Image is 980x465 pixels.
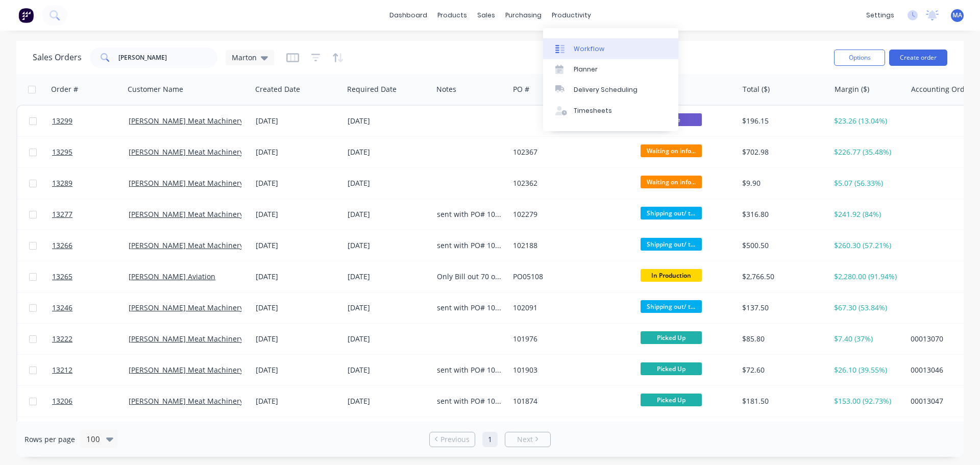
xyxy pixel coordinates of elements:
div: [DATE] [256,365,339,375]
a: [PERSON_NAME] Meat Machinery Pty Ltd [129,116,268,126]
div: [DATE] [348,272,429,282]
span: Picked Up [641,331,702,344]
div: Order # [51,84,78,94]
div: Workflow [574,44,604,54]
div: 101903 [513,365,626,375]
div: [DATE] [256,116,339,126]
div: [DATE] [348,365,429,375]
div: $23.26 (13.04%) [834,116,899,126]
a: Planner [543,59,678,80]
div: sent with PO# 101874 [437,365,502,375]
a: Page 1 is your current page [482,432,498,447]
a: [PERSON_NAME] Meat Machinery Pty Ltd [129,147,268,157]
div: 102091 [513,303,626,313]
div: 102367 [513,147,626,157]
div: Accounting Order # [911,84,978,94]
div: $9.90 [742,178,821,188]
a: dashboard [384,8,432,23]
a: [PERSON_NAME] Meat Machinery Pty Ltd [129,303,268,312]
div: Only Bill out 70 off. last order was poor quality and been rejeted. [437,272,502,282]
a: 13192 [52,417,129,448]
button: Create order [889,50,947,66]
div: Created Date [255,84,300,94]
div: Planner [574,65,598,74]
div: $85.80 [742,334,821,344]
div: 101874 [513,396,626,406]
div: [DATE] [256,396,339,406]
span: 13222 [52,334,72,344]
div: $316.80 [742,209,821,219]
div: sent with PO# 102188, 102091 [437,209,502,219]
div: sent with PO# 102279, 102091 [437,240,502,251]
div: $7.40 (37%) [834,334,899,344]
div: Notes [436,84,456,94]
span: Waiting on info... [641,176,702,188]
span: Marton [232,52,257,63]
div: [DATE] [348,240,429,251]
div: $702.98 [742,147,821,157]
div: purchasing [500,8,547,23]
div: settings [861,8,899,23]
div: PO05108 [513,272,626,282]
div: Timesheets [574,106,612,115]
div: Customer Name [128,84,183,94]
a: [PERSON_NAME] Meat Machinery Pty Ltd [129,178,268,188]
a: Timesheets [543,101,678,121]
span: Shipping out/ t... [641,300,702,313]
div: $153.00 (92.73%) [834,396,899,406]
a: [PERSON_NAME] Aviation [129,272,215,281]
a: 13266 [52,230,129,261]
div: [DATE] [348,178,429,188]
div: 102279 [513,209,626,219]
div: [DATE] [256,240,339,251]
span: 13265 [52,272,72,282]
span: 13277 [52,209,72,219]
span: Rows per page [24,434,75,445]
div: PO # [513,84,529,94]
a: 13277 [52,199,129,230]
a: Previous page [430,434,475,445]
a: 13212 [52,355,129,385]
div: 102362 [513,178,626,188]
div: sent with PO# 102279, 102188 [437,303,502,313]
a: 13265 [52,261,129,292]
div: $181.50 [742,396,821,406]
h1: Sales Orders [33,53,82,62]
div: 101976 [513,334,626,344]
div: $137.50 [742,303,821,313]
a: Delivery Scheduling [543,80,678,100]
span: Next [517,434,533,445]
div: [DATE] [348,396,429,406]
div: [DATE] [256,178,339,188]
span: 13206 [52,396,72,406]
div: [DATE] [256,209,339,219]
a: 13299 [52,106,129,136]
input: Search... [118,47,218,68]
div: [DATE] [256,272,339,282]
span: 13289 [52,178,72,188]
a: [PERSON_NAME] Meat Machinery Pty Ltd [129,240,268,250]
div: [DATE] [348,303,429,313]
span: Previous [440,434,470,445]
span: Waiting on info... [641,144,702,157]
div: $2,766.50 [742,272,821,282]
div: $72.60 [742,365,821,375]
span: Shipping out/ t... [641,238,702,251]
span: 13299 [52,116,72,126]
span: MA [952,11,962,20]
div: products [432,8,472,23]
div: Delivery Scheduling [574,85,638,94]
a: [PERSON_NAME] Meat Machinery Pty Ltd [129,334,268,344]
a: 13289 [52,168,129,199]
span: Picked Up [641,362,702,375]
div: $26.10 (39.55%) [834,365,899,375]
span: Shipping out/ t... [641,207,702,219]
div: $241.92 (84%) [834,209,899,219]
div: Total ($) [743,84,770,94]
div: Margin ($) [835,84,869,94]
div: sent with PO# 101903 [437,396,502,406]
a: 13295 [52,137,129,167]
a: Workflow [543,38,678,59]
div: $67.30 (53.84%) [834,303,899,313]
div: [DATE] [256,303,339,313]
